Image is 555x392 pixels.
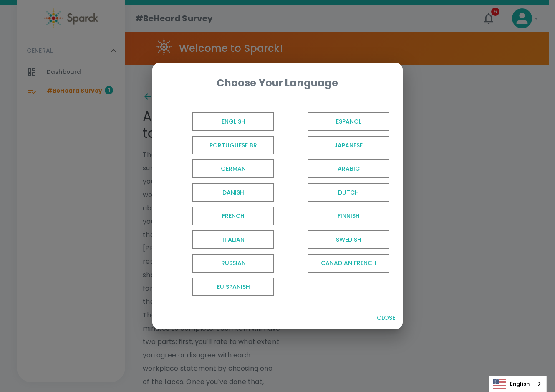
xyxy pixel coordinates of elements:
[308,254,389,273] span: Canadian French
[192,230,274,249] span: Italian
[192,136,274,155] span: Portuguese BR
[166,76,389,90] div: Choose Your Language
[162,275,277,299] button: EU Spanish
[277,251,393,275] button: Canadian French
[308,112,389,131] span: Español
[308,136,389,155] span: Japanese
[192,207,274,225] span: French
[308,159,389,178] span: Arabic
[162,134,277,157] button: Portuguese BR
[373,310,399,326] button: Close
[277,181,393,205] button: Dutch
[308,230,389,249] span: Swedish
[162,181,277,205] button: Danish
[277,134,393,157] button: Japanese
[162,110,277,134] button: English
[192,112,274,131] span: English
[162,204,277,228] button: French
[277,204,393,228] button: Finnish
[308,183,389,202] span: Dutch
[277,110,393,134] button: Español
[192,254,274,273] span: Russian
[162,251,277,275] button: Russian
[489,376,547,392] aside: Language selected: English
[192,278,274,296] span: EU Spanish
[192,159,274,178] span: German
[277,157,393,181] button: Arabic
[162,228,277,252] button: Italian
[192,183,274,202] span: Danish
[489,376,547,392] div: Language
[489,376,546,392] a: English
[162,157,277,181] button: German
[277,228,393,252] button: Swedish
[308,207,389,225] span: Finnish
